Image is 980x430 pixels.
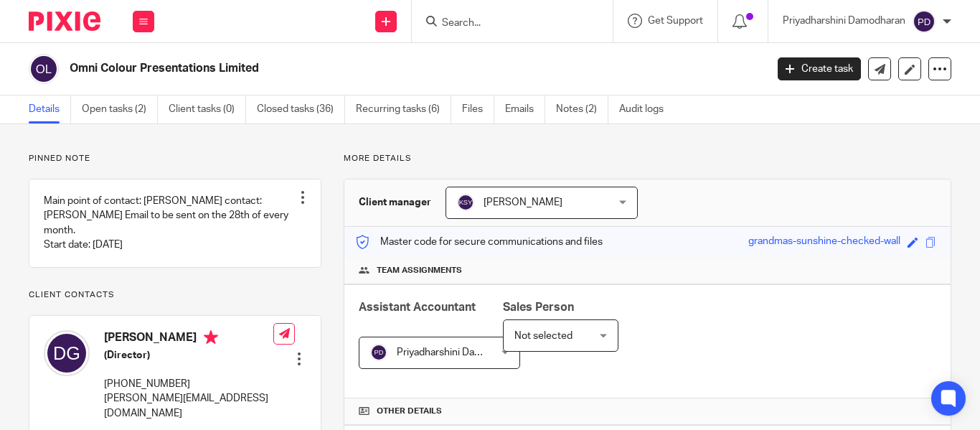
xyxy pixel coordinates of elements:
[44,330,90,376] img: svg%3E
[29,289,321,301] p: Client contacts
[356,95,451,123] a: Recurring tasks (6)
[204,330,218,345] i: Primary
[462,95,494,123] a: Files
[344,153,951,164] p: More details
[377,406,442,417] span: Other details
[70,61,619,76] h2: Omni Colour Presentations Limited
[355,235,603,249] p: Master code for secure communications and files
[29,95,71,123] a: Details
[484,197,562,207] span: [PERSON_NAME]
[440,17,570,30] input: Search
[359,195,431,210] h3: Client manager
[377,265,462,276] span: Team assignments
[359,302,476,313] span: Assistant Accountant
[913,10,936,33] img: svg%3E
[104,330,273,348] h4: [PERSON_NAME]
[169,95,246,123] a: Client tasks (0)
[82,95,158,123] a: Open tasks (2)
[370,344,387,361] img: svg%3E
[29,54,59,84] img: svg%3E
[778,57,861,80] a: Create task
[503,302,574,313] span: Sales Person
[556,95,608,123] a: Notes (2)
[29,11,100,31] img: Pixie
[748,234,900,251] div: grandmas-sunshine-checked-wall
[257,95,345,123] a: Closed tasks (36)
[29,153,321,164] p: Pinned note
[104,348,273,363] h5: (Director)
[104,391,273,421] p: [PERSON_NAME][EMAIL_ADDRESS][DOMAIN_NAME]
[104,377,273,391] p: [PHONE_NUMBER]
[505,95,545,123] a: Emails
[397,347,519,357] span: Priyadharshini Damodharan
[514,331,573,341] span: Not selected
[457,194,474,211] img: svg%3E
[619,95,674,123] a: Audit logs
